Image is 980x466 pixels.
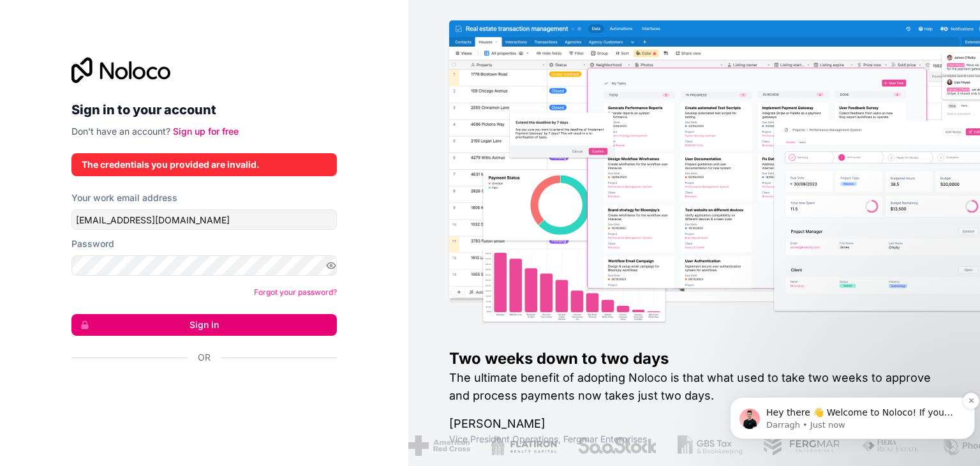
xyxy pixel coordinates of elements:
[71,98,337,121] h2: Sign in to your account
[449,433,939,446] h1: Vice President Operations , Fergmar Enterprises
[71,314,337,336] button: Sign in
[449,415,939,433] h1: [PERSON_NAME]
[71,192,177,204] label: Your work email address
[71,126,170,137] span: Don't have an account?
[408,435,470,456] img: /assets/american-red-cross-BAupjrZR.png
[71,209,337,230] input: Email address
[65,378,333,406] iframe: Sign in with Google Button
[71,255,337,276] input: Password
[449,349,939,369] h1: Two weeks down to two days
[173,126,239,137] a: Sign up for free
[449,369,939,405] h2: The ultimate benefit of adopting Noloco is that what used to take two weeks to approve and proces...
[725,370,980,460] iframe: Intercom notifications message
[82,158,327,171] div: The credentials you provided are invalid.
[198,351,211,364] span: Or
[254,287,337,297] a: Forgot your password?
[71,237,114,250] label: Password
